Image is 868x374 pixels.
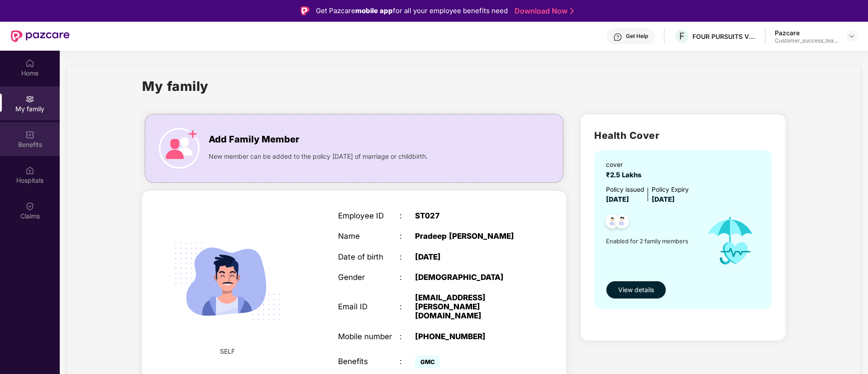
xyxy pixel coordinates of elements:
span: New member can be added to the policy [DATE] of marriage or childbirth. [209,151,428,161]
img: svg+xml;base64,PHN2ZyB3aWR0aD0iMjAiIGhlaWdodD0iMjAiIHZpZXdCb3g9IjAgMCAyMCAyMCIgZmlsbD0ibm9uZSIgeG... [25,95,34,104]
div: : [400,273,415,282]
div: : [400,211,415,220]
div: Date of birth [338,252,400,261]
span: Enabled for 2 family members [606,237,697,246]
span: [DATE] [606,195,629,204]
div: Name [338,232,400,241]
span: SELF [220,346,235,356]
button: View details [606,281,666,299]
div: [EMAIL_ADDRESS][PERSON_NAME][DOMAIN_NAME] [415,293,523,321]
img: Logo [300,6,310,15]
div: Benefits [338,357,400,366]
div: Get Help [626,33,648,40]
div: [PHONE_NUMBER] [415,332,523,341]
span: GMC [415,355,440,368]
div: Policy Expiry [652,185,689,195]
div: Customer_success_team_lead [775,37,838,44]
img: svg+xml;base64,PHN2ZyBpZD0iSG9zcGl0YWxzIiB4bWxucz0iaHR0cDovL3d3dy53My5vcmcvMjAwMC9zdmciIHdpZHRoPS... [25,166,34,175]
img: svg+xml;base64,PHN2ZyB4bWxucz0iaHR0cDovL3d3dy53My5vcmcvMjAwMC9zdmciIHdpZHRoPSIyMjQiIGhlaWdodD0iMT... [162,216,292,346]
img: svg+xml;base64,PHN2ZyBpZD0iSGVscC0zMngzMiIgeG1sbnM9Imh0dHA6Ly93d3cudzMub3JnLzIwMDAvc3ZnIiB3aWR0aD... [613,33,622,42]
img: svg+xml;base64,PHN2ZyB4bWxucz0iaHR0cDovL3d3dy53My5vcmcvMjAwMC9zdmciIHdpZHRoPSI0OC45NDMiIGhlaWdodD... [611,212,633,234]
span: F [679,31,685,42]
img: svg+xml;base64,PHN2ZyBpZD0iRHJvcGRvd24tMzJ4MzIiIHhtbG5zPSJodHRwOi8vd3d3LnczLm9yZy8yMDAwL3N2ZyIgd2... [848,33,855,40]
img: icon [159,128,200,169]
h2: Health Cover [594,128,772,143]
div: Policy issued [606,185,644,195]
img: svg+xml;base64,PHN2ZyB4bWxucz0iaHR0cDovL3d3dy53My5vcmcvMjAwMC9zdmciIHdpZHRoPSI0OC45NDMiIGhlaWdodD... [601,212,624,234]
img: svg+xml;base64,PHN2ZyBpZD0iSG9tZSIgeG1sbnM9Imh0dHA6Ly93d3cudzMub3JnLzIwMDAvc3ZnIiB3aWR0aD0iMjAiIG... [25,59,34,68]
div: Email ID [338,302,400,311]
strong: mobile app [355,6,393,15]
div: Pazcare [775,28,838,37]
div: Mobile number [338,332,400,341]
div: Employee ID [338,211,400,220]
div: ST027 [415,211,523,220]
div: [DEMOGRAPHIC_DATA] [415,273,523,282]
div: : [400,357,415,366]
div: Pradeep [PERSON_NAME] [415,232,523,241]
div: [DATE] [415,252,523,261]
h1: My family [142,76,209,96]
a: Download Now [515,6,571,16]
img: svg+xml;base64,PHN2ZyBpZD0iQmVuZWZpdHMiIHhtbG5zPSJodHRwOi8vd3d3LnczLm9yZy8yMDAwL3N2ZyIgd2lkdGg9Ij... [25,130,34,139]
img: icon [697,205,763,276]
img: New Pazcare Logo [11,30,70,42]
span: [DATE] [652,195,675,204]
div: : [400,252,415,261]
div: Get Pazcare for all your employee benefits need [316,5,508,16]
div: : [400,232,415,241]
span: Add Family Member [209,133,299,147]
img: Stroke [570,6,574,16]
div: Gender [338,273,400,282]
span: ₹2.5 Lakhs [606,171,645,179]
div: : [400,332,415,341]
img: svg+xml;base64,PHN2ZyBpZD0iQ2xhaW0iIHhtbG5zPSJodHRwOi8vd3d3LnczLm9yZy8yMDAwL3N2ZyIgd2lkdGg9IjIwIi... [25,202,34,211]
div: : [400,302,415,311]
span: View details [618,285,654,295]
div: cover [606,160,645,170]
div: FOUR PURSUITS VENTURES PRIVATE LIMITED [692,32,756,41]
